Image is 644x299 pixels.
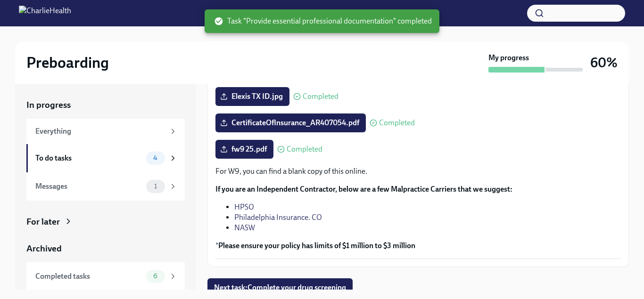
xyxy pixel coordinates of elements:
a: Completed tasks6 [26,262,185,291]
img: CharlieHealth [19,6,71,21]
h3: 60% [590,54,618,71]
span: 6 [148,273,163,280]
span: Next task : Complete your drug screening [214,283,346,292]
span: CertificateOfInsurance_AR407054.pdf [222,118,359,128]
a: Everything [26,119,185,144]
a: To do tasks4 [26,144,185,172]
a: Philadelphia Insurance. CO [234,213,322,222]
span: 1 [149,183,163,190]
label: Elexis TX ID.jpg [215,87,289,106]
a: For later [26,216,185,228]
div: Completed tasks [35,271,142,282]
span: 4 [148,154,163,162]
span: Elexis TX ID.jpg [222,92,283,101]
a: In progress [26,99,185,111]
p: For W9, you can find a blank copy of this online. [215,166,621,177]
label: fw9 25.pdf [215,140,273,159]
div: Messages [35,181,142,192]
strong: Please ensure your policy has limits of $1 million to $3 million [218,241,415,250]
a: NASW [234,223,255,232]
span: Completed [379,119,415,127]
h2: Preboarding [26,53,109,72]
strong: My progress [488,53,529,63]
span: Completed [287,145,322,153]
span: Completed [303,93,339,100]
span: fw9 25.pdf [222,145,267,154]
a: Archived [26,242,185,255]
strong: If you are an Independent Contractor, below are a few Malpractice Carriers that we suggest: [215,185,512,194]
a: Messages1 [26,172,185,201]
span: Task "Provide essential professional documentation" completed [214,16,432,26]
div: For later [26,216,60,228]
button: Next task:Complete your drug screening [207,278,353,297]
div: Everything [35,126,165,137]
div: To do tasks [35,153,142,163]
a: HPSO [234,202,254,211]
label: CertificateOfInsurance_AR407054.pdf [215,113,366,132]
